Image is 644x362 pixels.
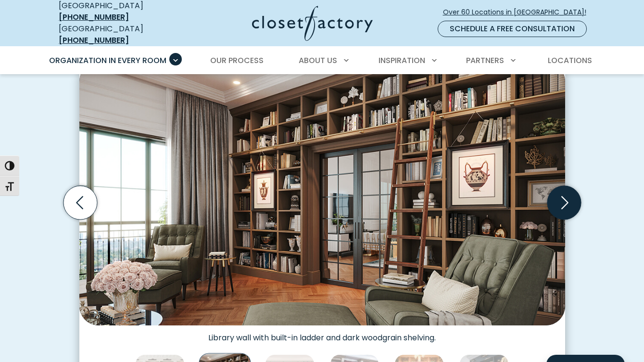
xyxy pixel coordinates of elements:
[59,35,129,46] a: [PHONE_NUMBER]
[59,23,177,46] div: [GEOGRAPHIC_DATA]
[60,182,101,223] button: Previous slide
[438,21,587,37] a: Schedule a Free Consultation
[548,55,592,66] span: Locations
[49,55,166,66] span: Organization in Every Room
[252,6,373,41] img: Closet Factory Logo
[442,4,594,21] a: Over 60 Locations in [GEOGRAPHIC_DATA]!
[543,182,585,223] button: Next slide
[443,7,594,17] span: Over 60 Locations in [GEOGRAPHIC_DATA]!
[466,55,504,66] span: Partners
[42,47,602,74] nav: Primary Menu
[210,55,264,66] span: Our Process
[59,12,129,23] a: [PHONE_NUMBER]
[379,55,425,66] span: Inspiration
[79,62,565,325] img: Custom library book shelves with rolling wood ladder and LED lighting
[299,55,337,66] span: About Us
[79,325,565,343] figcaption: Library wall with built-in ladder and dark woodgrain shelving.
